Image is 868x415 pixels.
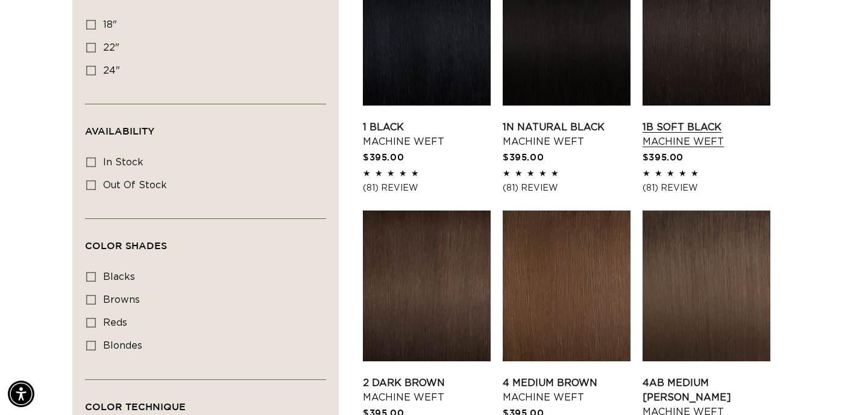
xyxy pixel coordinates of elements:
[363,120,491,149] a: 1 Black Machine Weft
[85,401,186,412] span: Color Technique
[8,381,34,407] div: Accessibility Menu
[85,240,167,251] span: Color Shades
[103,180,167,190] span: Out of stock
[103,66,120,75] span: 24"
[85,125,154,136] span: Availability
[103,318,127,328] span: reds
[503,120,631,149] a: 1N Natural Black Machine Weft
[103,43,119,52] span: 22"
[85,104,326,148] summary: Availability (0 selected)
[103,295,140,305] span: browns
[503,376,631,405] a: 4 Medium Brown Machine Weft
[643,120,770,149] a: 1B Soft Black Machine Weft
[363,376,491,405] a: 2 Dark Brown Machine Weft
[103,272,135,282] span: blacks
[103,157,143,167] span: In stock
[103,341,142,350] span: blondes
[85,219,326,262] summary: Color Shades (0 selected)
[103,20,117,30] span: 18"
